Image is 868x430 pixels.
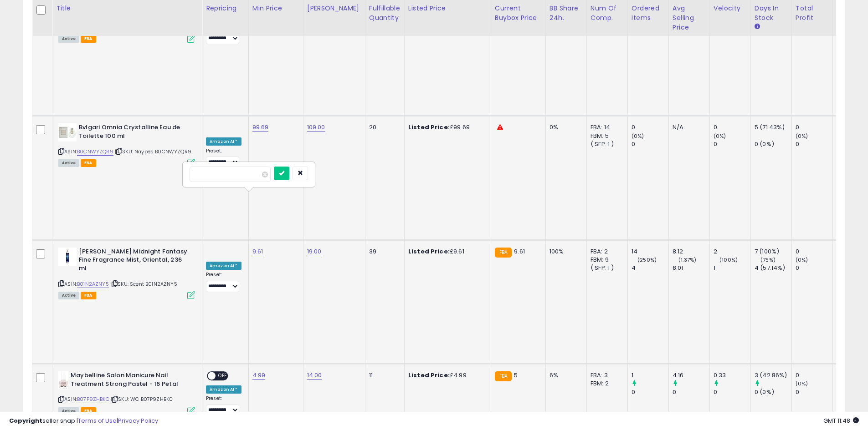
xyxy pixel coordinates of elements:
span: FBA [81,159,96,167]
div: 0 [714,388,750,396]
a: 109.00 [307,123,325,132]
div: Ordered Items [632,4,665,23]
div: £4.99 [408,371,484,379]
img: 31S-StlZYUL._SL40_.jpg [58,371,68,390]
a: Privacy Policy [118,416,158,425]
div: FBM: 5 [591,132,621,140]
div: 7 (100%) [755,248,791,256]
div: 2 [714,248,750,256]
div: 4 (57.14%) [755,264,791,272]
div: 0 [796,371,832,379]
small: (250%) [637,256,657,263]
div: Days In Stock [755,4,788,23]
div: 3 (42.86%) [755,371,791,379]
div: FBA: 2 [591,248,621,256]
span: All listings currently available for purchase on Amazon [58,292,79,299]
b: Listed Price: [408,371,450,379]
span: | SKU: WC B07P9ZHBKC [111,395,173,403]
div: 0 [714,140,750,148]
div: 6% [550,371,580,379]
div: Avg Selling Price [673,4,706,32]
div: 0 [796,123,832,132]
small: (0%) [796,256,808,263]
div: ASIN: [58,123,195,166]
div: 5 (71.43%) [755,123,791,132]
div: BB Share 24h. [550,4,583,23]
a: 4.99 [252,371,266,380]
b: Maybelline Salon Manicure Nail Treatment Strong Pastel - 16 Petal [71,371,181,390]
div: Listed Price [408,4,487,13]
div: 0 [796,140,832,148]
div: Current Buybox Price [495,4,542,23]
a: 99.69 [252,123,269,132]
div: 0 (0%) [755,140,791,148]
a: Terms of Use [78,416,117,425]
div: 0 [714,123,750,132]
span: 9.61 [514,247,525,256]
div: 39 [369,248,397,256]
b: [PERSON_NAME] Midnight Fantasy Fine Fragrance Mist, Oriental, 236 ml [79,248,190,275]
a: 9.61 [252,247,263,256]
div: N/A [673,123,703,132]
div: £99.69 [408,123,484,132]
small: (0%) [796,132,808,140]
div: 11 [369,371,397,379]
img: 31mrcZX8d6L._SL40_.jpg [58,123,77,142]
div: Amazon AI * [206,137,241,146]
div: 0 (0%) [755,388,791,396]
div: [PERSON_NAME] [307,4,361,13]
img: 21Yf-Tmrb7L._SL40_.jpg [58,248,77,266]
div: 0.33 [714,371,750,379]
div: 0 [796,388,832,396]
div: 1 [714,264,750,272]
small: (0%) [714,132,726,140]
span: 2025-08-14 11:48 GMT [823,416,859,425]
div: ( SFP: 1 ) [591,140,621,148]
div: 8.01 [673,264,709,272]
div: 1 [632,371,668,379]
div: seller snap | | [9,417,158,425]
div: 0 [796,248,832,256]
div: ASIN: [58,371,195,414]
a: 19.00 [307,247,322,256]
div: 8.12 [673,248,709,256]
strong: Copyright [9,416,42,425]
a: B07P9ZHBKC [77,395,109,403]
div: 0% [550,123,580,132]
div: 0 [632,140,668,148]
div: 14 [632,248,668,256]
small: Days In Stock. [755,23,760,31]
span: All listings currently available for purchase on Amazon [58,159,79,167]
small: (1.37%) [678,256,696,263]
div: FBM: 2 [591,379,621,388]
div: Velocity [714,4,747,13]
span: FBA [81,35,96,43]
div: FBA: 14 [591,123,621,132]
small: (0%) [796,380,808,387]
div: 4 [632,264,668,272]
div: 0 [673,388,709,396]
div: 100% [550,248,580,256]
span: All listings currently available for purchase on Amazon [58,35,79,43]
small: (75%) [760,256,776,263]
div: Preset: [206,395,241,416]
div: Num of Comp. [591,4,624,23]
b: Listed Price: [408,123,450,132]
small: FBA [495,371,512,381]
div: FBM: 9 [591,256,621,264]
div: Amazon AI * [206,262,241,270]
div: Repricing [206,4,245,13]
span: | SKU: Naypes B0CNWYZQR9 [115,148,191,155]
div: Total Profit [796,4,829,23]
small: FBA [495,248,512,258]
div: £9.61 [408,248,484,256]
a: 14.00 [307,371,322,380]
div: 20 [369,123,397,132]
span: FBA [81,292,96,299]
small: (100%) [719,256,738,263]
div: FBA: 3 [591,371,621,379]
a: B01N2AZNY5 [77,280,109,288]
div: Min Price [252,4,299,13]
a: B0CNWYZQR9 [77,148,113,156]
span: | SKU: Scent B01N2AZNY5 [110,280,177,288]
